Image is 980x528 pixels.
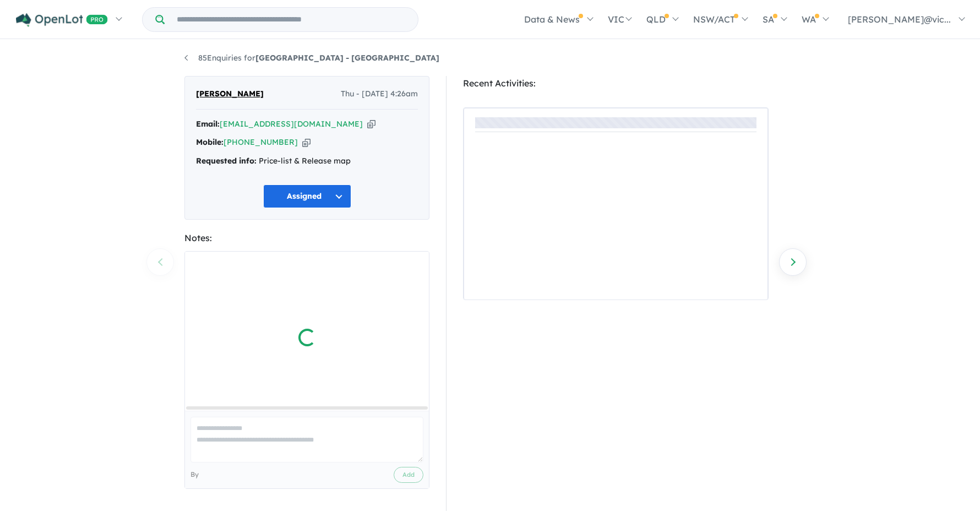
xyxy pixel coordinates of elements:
[263,184,351,208] button: Assigned
[341,88,418,101] span: Thu - [DATE] 4:26am
[16,13,108,27] img: Openlot PRO Logo White
[196,119,220,129] strong: Email:
[302,137,311,148] button: Copy
[184,53,439,63] a: 85Enquiries for[GEOGRAPHIC_DATA] - [GEOGRAPHIC_DATA]
[463,76,769,91] div: Recent Activities:
[255,53,439,63] strong: [GEOGRAPHIC_DATA] - [GEOGRAPHIC_DATA]
[224,137,298,147] a: [PHONE_NUMBER]
[848,14,951,25] span: [PERSON_NAME]@vic...
[196,137,224,147] strong: Mobile:
[167,8,416,31] input: Try estate name, suburb, builder or developer
[367,118,375,130] button: Copy
[196,88,264,101] span: [PERSON_NAME]
[184,52,796,65] nav: breadcrumb
[220,119,363,129] a: [EMAIL_ADDRESS][DOMAIN_NAME]
[196,155,418,168] div: Price-list & Release map
[196,156,257,166] strong: Requested info:
[184,231,429,246] div: Notes:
